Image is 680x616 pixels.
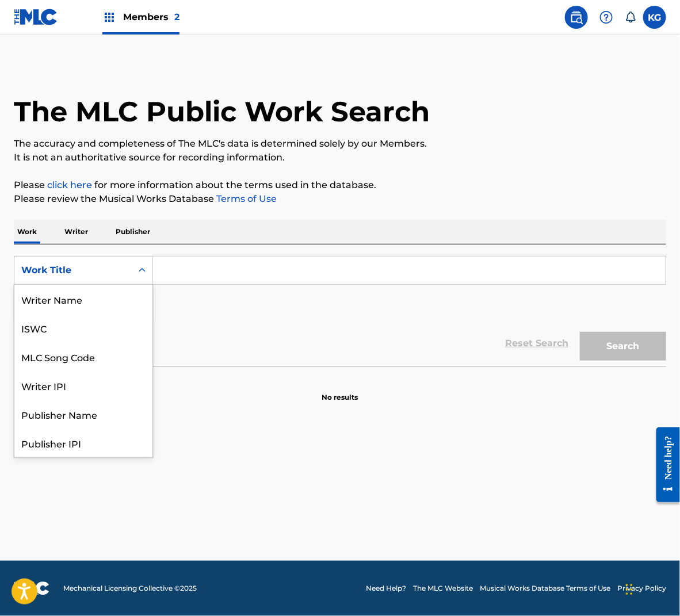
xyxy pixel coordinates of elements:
[14,94,430,129] h1: The MLC Public Work Search
[14,285,152,313] div: Writer Name
[413,583,473,594] a: The MLC Website
[174,12,179,22] span: 2
[61,220,91,244] p: Writer
[14,9,58,25] img: MLC Logo
[14,428,152,457] div: Publisher IPI
[14,192,666,206] p: Please review the Musical Works Database
[14,313,152,342] div: ISWC
[648,418,680,511] iframe: Resource Center
[14,151,666,164] p: It is not an authoritative source for recording information.
[112,220,154,244] p: Publisher
[626,572,633,607] div: Drag
[63,583,197,594] span: Mechanical Licensing Collective © 2025
[214,193,277,204] a: Terms of Use
[322,378,358,403] p: No results
[565,6,588,29] a: Public Search
[102,10,116,24] img: Top Rightsholders
[47,179,92,190] a: click here
[123,10,179,24] span: Members
[570,10,583,24] img: search
[14,220,40,244] p: Work
[14,581,49,595] img: logo
[14,400,152,428] div: Publisher Name
[21,263,125,277] div: Work Title
[599,10,613,24] img: help
[595,6,618,29] div: Help
[14,342,152,371] div: MLC Song Code
[625,12,636,23] div: Notifications
[366,583,406,594] a: Need Help?
[480,583,610,594] a: Musical Works Database Terms of Use
[14,178,666,192] p: Please for more information about the terms used in the database.
[622,561,680,616] iframe: Chat Widget
[643,6,666,29] div: User Menu
[14,371,152,400] div: Writer IPI
[14,137,666,151] p: The accuracy and completeness of The MLC's data is determined solely by our Members.
[14,256,666,366] form: Search Form
[617,583,666,594] a: Privacy Policy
